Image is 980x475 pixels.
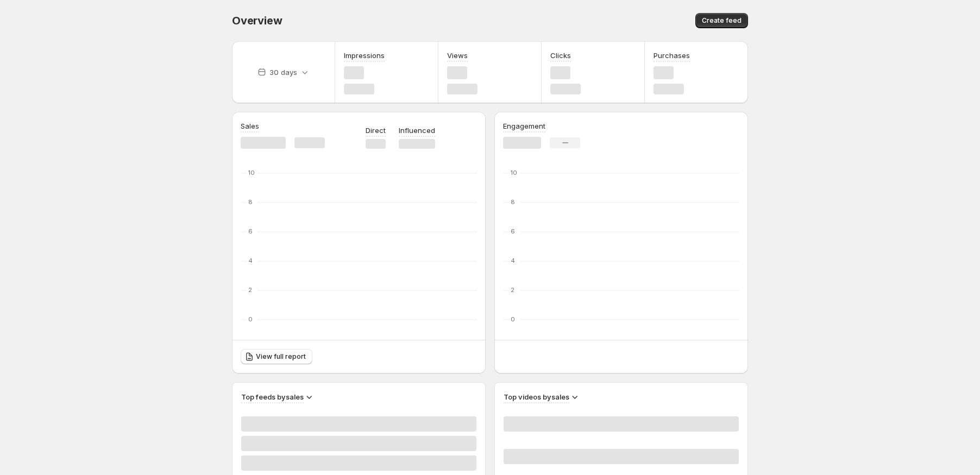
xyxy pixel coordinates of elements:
text: 4 [248,257,253,264]
button: Create feed [695,13,748,28]
text: 0 [248,315,253,323]
h3: Engagement [503,121,545,131]
h3: Sales [241,121,259,131]
h3: Top feeds by sales [241,391,304,402]
h3: Clicks [550,50,571,61]
p: Influenced [399,125,435,136]
h3: Purchases [654,50,690,61]
text: 4 [511,257,515,264]
text: 2 [248,286,252,294]
h3: Impressions [344,50,385,61]
span: Overview [232,14,282,27]
text: 0 [511,315,515,323]
h3: Views [447,50,468,61]
text: 10 [511,169,517,176]
a: View full report [241,349,312,364]
text: 10 [248,169,255,176]
text: 6 [248,227,253,235]
span: View full report [256,352,306,361]
p: Direct [366,125,386,136]
h3: Top videos by sales [504,391,569,402]
text: 8 [511,198,515,206]
span: Create feed [702,16,742,25]
text: 8 [248,198,253,206]
text: 6 [511,227,515,235]
p: 30 days [269,67,297,78]
text: 2 [511,286,514,294]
